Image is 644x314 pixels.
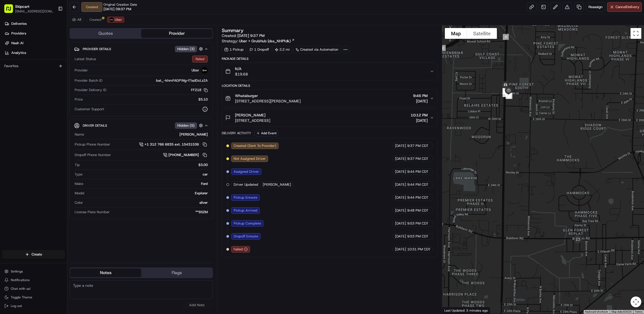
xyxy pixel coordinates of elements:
[54,91,65,95] span: Pylon
[109,18,114,22] img: uber-new-logo.jpeg
[89,18,101,22] span: Created
[5,22,98,30] p: Welcome 👋
[5,5,16,16] img: Nash
[87,16,104,23] button: Created
[234,208,257,213] span: Pickup Arrived
[263,182,291,187] span: [PERSON_NAME]
[139,142,208,147] a: +1 312 766 6835 ext. 15431536
[177,123,195,128] span: Hidden ( 5 )
[14,35,89,40] input: Clear
[11,295,32,299] span: Toggle Theme
[588,5,603,9] span: Reassign
[222,46,246,53] div: 1 Pickup
[75,132,84,137] span: Name
[11,31,26,36] span: Providers
[293,46,341,53] div: Created via Automation
[407,234,428,239] span: 9:53 PM CDT
[5,51,15,61] img: 1736555255976-a54dd68f-1ca7-489b-9aae-adbdc363a1c4
[103,2,137,7] span: Original Creation Date
[141,29,212,38] button: Provider
[444,307,461,314] img: Google
[235,112,265,118] span: [PERSON_NAME]
[70,16,84,23] button: All
[395,143,406,148] span: [DATE]
[175,122,204,129] button: Hidden (5)
[177,47,195,51] span: Hidden ( 3 )
[234,169,259,174] span: Assigned Driver
[141,268,212,277] button: Flags
[75,107,104,112] span: Customer Support
[103,7,131,12] span: [DATE] 09:37 PM
[407,169,428,174] span: 9:44 PM CDT
[85,181,208,186] div: Ford
[70,29,141,38] button: Quotes
[235,118,270,123] span: [STREET_ADDRESS]
[635,310,642,313] a: Terms (opens in new tab)
[75,200,83,205] span: Color
[222,131,251,135] div: Delivery Activity
[2,250,65,259] button: Create
[15,4,29,9] span: Skipcart
[611,310,632,313] span: Map data ©2025
[407,247,431,252] span: 10:31 PM CDT
[407,208,428,213] span: 9:48 PM CDT
[70,268,141,277] button: Notes
[18,51,88,57] div: Start new chat
[234,221,261,226] span: Pickup Complete
[92,53,98,60] button: Start new chat
[5,79,10,83] div: 📗
[413,93,428,98] span: 9:46 PM
[2,268,65,275] button: Settings
[18,57,68,61] div: We're available if you need us!
[395,247,406,252] span: [DATE]
[607,2,642,12] button: CancelDelivery
[222,63,437,80] button: N/A$19.68
[234,234,258,239] span: Dropoff Enroute
[163,152,208,158] a: [PHONE_NUMBER]
[75,142,110,147] span: Pickup Phone Number
[407,195,428,200] span: 9:44 PM CDT
[15,9,54,13] button: [EMAIL_ADDRESS][DOMAIN_NAME]
[82,163,208,167] div: $3.00
[234,182,258,187] span: Driver Updated
[2,285,65,292] button: Chat with us!
[75,163,80,167] span: Tip
[75,153,111,157] span: Dropoff Phone Number
[2,294,65,301] button: Toggle Theme
[51,78,86,84] span: API Documentation
[11,50,26,55] span: Analytics
[395,182,406,187] span: [DATE]
[38,91,65,95] a: Powered byPylon
[615,5,639,9] span: Cancel Delivery
[411,112,428,118] span: 10:12 PM
[234,143,276,148] span: Created (Sent To Provider)
[234,195,257,200] span: Pickup Enroute
[198,97,208,102] span: $5.10
[2,39,67,47] a: Nash AI
[11,278,30,282] span: Notifications
[2,302,65,310] button: Log out
[395,234,406,239] span: [DATE]
[2,29,67,38] a: Providers
[407,156,428,161] span: 9:37 PM CDT
[442,307,490,314] div: Last Updated: 3 minutes ago
[222,57,438,61] div: Package Details
[11,78,41,84] span: Knowledge Base
[395,195,406,200] span: [DATE]
[222,38,295,44] div: Strategy:
[239,38,291,44] span: Uber + GrubHub (dss_NHPfdk)
[75,191,84,196] span: Model
[445,28,467,39] button: Show street map
[192,68,199,73] span: Uber
[444,307,461,314] a: Open this area in Google Maps (opens a new window)
[237,33,265,38] span: [DATE] 9:37 PM
[413,98,428,104] span: [DATE]
[85,200,208,205] div: silver
[191,88,208,92] button: FF218
[3,76,43,86] a: 📗Knowledge Base
[11,21,27,26] span: Deliveries
[201,67,208,74] img: uber-new-logo.jpeg
[115,18,122,22] span: Uber
[222,109,437,126] button: [PERSON_NAME][STREET_ADDRESS]10:12 PM[DATE]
